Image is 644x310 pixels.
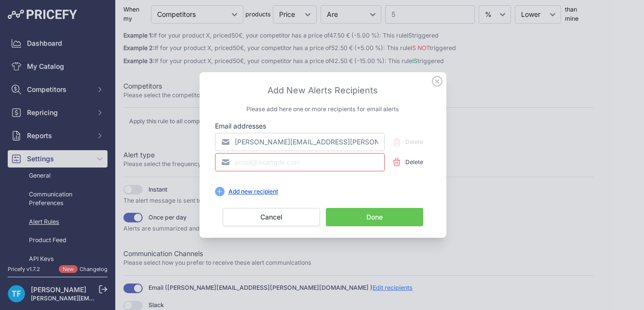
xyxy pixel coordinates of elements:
[215,105,431,114] p: Please add here one or more recipients for email alerts
[215,153,385,171] input: email@example.com
[215,133,385,151] input: email@example.com
[223,208,320,226] button: Cancel
[326,208,423,226] button: Done
[384,153,431,171] button: Delete
[215,84,431,97] h3: Add New Alerts Recipients
[225,188,282,195] div: Add new recipient
[405,158,423,166] span: Delete
[384,133,431,151] button: Delete
[215,121,431,131] p: Email addresses
[405,138,423,146] span: Delete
